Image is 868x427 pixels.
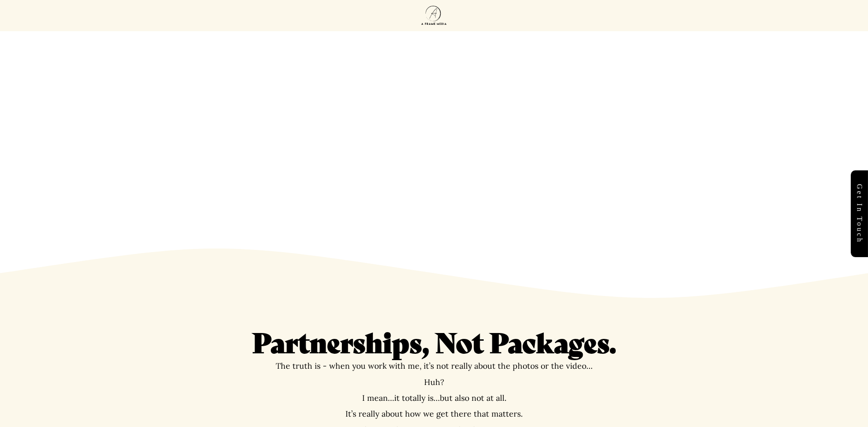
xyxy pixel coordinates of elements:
[252,409,615,418] p: It’s really about how we get there that matters.
[851,170,868,257] a: Get in touch
[252,322,616,360] strong: Partnerships, Not Packages.
[252,361,615,370] p: The truth is - when you work with me, it’s not really about the photos or the video…
[252,378,615,386] p: Huh?
[252,394,615,402] p: I mean…it totally is…but also not at all.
